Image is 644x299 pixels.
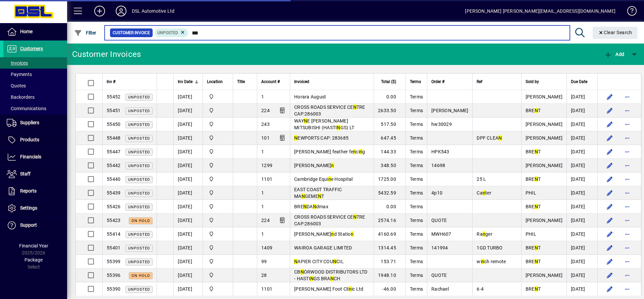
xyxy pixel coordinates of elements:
[333,259,336,264] em: N
[477,286,484,292] span: 6-4
[465,6,615,16] div: [PERSON_NAME] [PERSON_NAME][EMAIL_ADDRESS][DOMAIN_NAME]
[526,78,562,85] div: Sold by
[173,241,203,255] td: [DATE]
[294,286,363,292] span: [PERSON_NAME] Foot Cli ic Ltd
[477,245,502,250] span: 1GD TURBO
[128,287,150,292] span: Unposted
[20,46,43,51] span: Customers
[410,94,423,99] span: Terms
[20,137,39,142] span: Products
[535,245,538,250] em: N
[173,118,203,131] td: [DATE]
[622,119,633,130] button: More options
[567,282,597,296] td: [DATE]
[294,176,353,182] span: Cambridge Equi e Hospital
[622,242,633,253] button: More options
[128,109,150,113] span: Unposted
[571,78,587,85] span: Due Date
[294,78,370,85] div: Invoiced
[622,284,633,294] button: More options
[410,149,423,154] span: Terms
[567,90,597,104] td: [DATE]
[207,244,229,251] span: Central
[374,145,406,159] td: 144.33
[107,149,120,154] span: 55447
[294,118,354,130] span: WAY E [PERSON_NAME] MITSUBISHI (HASTI GS) LT
[351,231,354,237] em: n
[353,104,357,110] em: N
[604,256,615,267] button: Edit
[622,256,633,267] button: More options
[567,186,597,200] td: [DATE]
[526,273,562,278] span: [PERSON_NAME]
[74,30,97,35] span: Filter
[207,189,229,197] span: Central
[3,217,67,234] a: Support
[261,176,272,182] span: 1101
[261,122,270,127] span: 243
[294,135,348,141] span: EWPORTS CAP: 283685
[622,146,633,157] button: More options
[410,108,423,113] span: Terms
[261,94,264,99] span: 1
[431,245,448,250] span: 141994
[526,78,539,85] span: Sold by
[526,94,562,99] span: [PERSON_NAME]
[535,149,538,154] em: N
[173,282,203,296] td: [DATE]
[261,78,280,85] span: Account #
[567,214,597,227] td: [DATE]
[410,204,423,209] span: Terms
[237,78,245,85] span: Title
[477,231,492,237] span: Ra ger
[261,135,270,141] span: 101
[113,29,150,36] span: Customer Invoice
[89,5,110,17] button: Add
[7,83,26,88] span: Quotes
[303,204,307,209] em: N
[431,78,468,85] div: Order #
[330,276,334,281] em: N
[294,187,342,199] span: EAST COAST TRAFFIC MA GEME T
[20,154,41,159] span: Financials
[107,122,120,127] span: 55450
[567,200,597,214] td: [DATE]
[374,214,406,227] td: 2574.16
[261,218,270,223] span: 224
[261,163,272,168] span: 1299
[410,259,423,264] span: Terms
[535,108,538,113] em: N
[261,273,267,278] span: 28
[302,194,305,199] em: N
[483,231,485,237] em: n
[294,214,365,226] span: CROSS ROADS SERVICE CE TRE CAP:286003
[374,104,406,118] td: 2633.50
[178,78,193,85] span: Inv Date
[567,118,597,131] td: [DATE]
[173,131,203,145] td: [DATE]
[3,91,67,103] a: Backorders
[128,191,150,196] span: Unposted
[261,231,264,237] span: 1
[7,72,32,77] span: Payments
[107,218,120,223] span: 55423
[526,135,562,141] span: [PERSON_NAME]
[374,159,406,172] td: 348.50
[294,231,354,237] span: [PERSON_NAME] d Statio
[431,273,447,278] span: QUOTE
[622,91,633,102] button: More options
[207,148,229,155] span: Central
[374,255,406,269] td: 153.71
[207,258,229,265] span: Central
[3,200,67,217] a: Settings
[567,145,597,159] td: [DATE]
[331,163,334,168] em: n
[294,78,309,85] span: Invoiced
[3,23,67,40] a: Home
[173,227,203,241] td: [DATE]
[261,78,286,85] div: Account #
[107,94,120,99] span: 55452
[622,174,633,184] button: More options
[526,122,562,127] span: [PERSON_NAME]
[374,131,406,145] td: 647.45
